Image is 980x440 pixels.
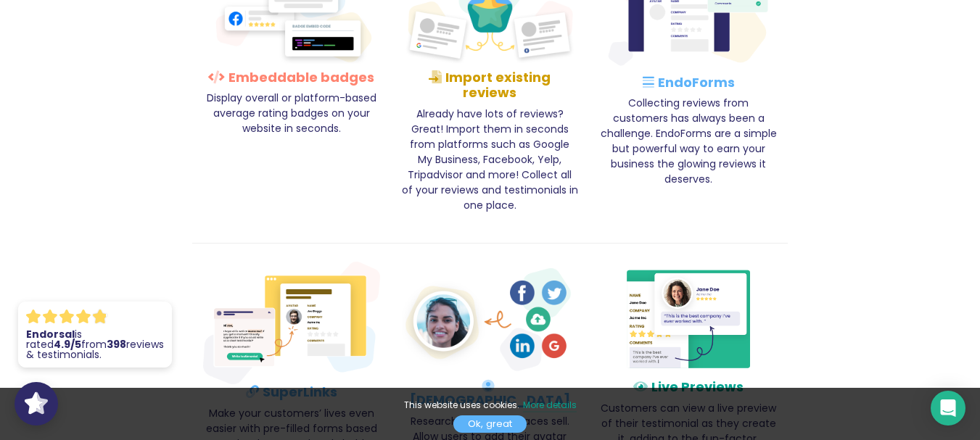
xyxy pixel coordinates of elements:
strong: 398 [107,337,126,352]
h4: [DEMOGRAPHIC_DATA] [402,379,579,408]
p: Already have lots of reviews? Great! Import them in seconds from platforms such as Google My Busi... [402,107,579,213]
h4: EndoForms [600,75,777,91]
p: This website uses cookies. [15,399,965,412]
p: is rated from reviews & testimonials. [26,329,164,360]
img: live-previews.png [600,262,777,379]
p: Display overall or platform-based average rating badges on your website in seconds. [203,91,380,136]
a: More details [523,399,577,412]
strong: Endorsal [26,327,75,341]
img: superlinks.png [203,262,380,384]
div: Open Intercom Messenger [931,391,965,426]
h4: Live Previews [600,379,777,395]
strong: 4.9/5 [54,337,81,352]
h4: Embeddable badges [203,70,380,86]
h4: SuperLinks [203,384,380,400]
img: smartavatars-endorsal@2x.png [402,262,579,379]
h4: Import existing reviews [402,70,579,101]
p: Collecting reviews from customers has always been a challenge. EndoForms are a simple but powerfu... [600,96,777,187]
a: Ok, great [453,415,527,433]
